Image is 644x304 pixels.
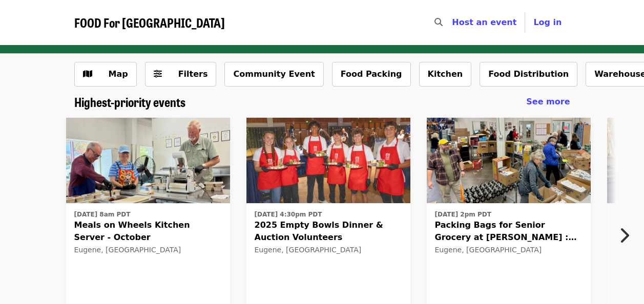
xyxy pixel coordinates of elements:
span: Highest-priority events [74,93,185,111]
input: Search [449,10,457,35]
div: Eugene, [GEOGRAPHIC_DATA] [255,246,402,254]
button: Food Distribution [480,62,577,86]
img: 2025 Empty Bowls Dinner & Auction Volunteers organized by FOOD For Lane County [246,118,410,204]
span: 2025 Empty Bowls Dinner & Auction Volunteers [255,219,402,244]
i: search icon [434,17,443,27]
i: sliders-h icon [154,69,162,79]
button: Community Event [224,62,323,86]
span: Meals on Wheels Kitchen Server - October [74,219,222,244]
span: See more [526,97,570,106]
span: Log in [533,17,562,27]
div: Eugene, [GEOGRAPHIC_DATA] [435,246,583,254]
i: map icon [83,69,92,79]
button: Filters (0 selected) [145,62,217,86]
span: FOOD For [GEOGRAPHIC_DATA] [74,13,225,31]
a: FOOD For [GEOGRAPHIC_DATA] [74,15,225,30]
span: Packing Bags for Senior Grocery at [PERSON_NAME] : October [435,219,583,244]
time: [DATE] 8am PDT [74,210,131,219]
button: Next item [610,221,644,250]
img: Packing Bags for Senior Grocery at Bailey Hill : October organized by FOOD For Lane County [427,118,591,204]
span: Map [109,69,128,79]
time: [DATE] 4:30pm PDT [255,210,322,219]
a: See more [526,96,570,108]
img: Meals on Wheels Kitchen Server - October organized by FOOD For Lane County [66,118,230,204]
button: Log in [525,12,570,33]
button: Kitchen [419,62,472,86]
span: Filters [178,69,208,79]
a: Host an event [452,17,516,27]
button: Food Packing [332,62,411,86]
div: Eugene, [GEOGRAPHIC_DATA] [74,246,222,254]
a: Highest-priority events [74,95,185,110]
button: Show map view [74,62,137,86]
time: [DATE] 2pm PDT [435,210,491,219]
i: chevron-right icon [619,226,629,245]
div: Highest-priority events [66,95,578,110]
